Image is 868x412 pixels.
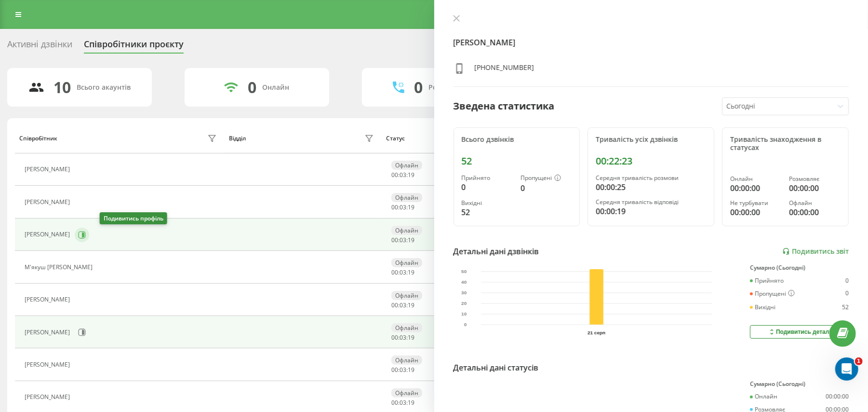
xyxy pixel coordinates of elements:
div: Онлайн [262,83,289,92]
span: 03 [400,268,406,276]
span: 19 [408,366,414,374]
div: Середня тривалість розмови [596,175,706,181]
text: 20 [461,301,467,306]
text: 40 [461,280,467,285]
span: 00 [391,236,398,244]
div: Розмовляють [428,83,475,92]
text: 21 серп [588,330,605,335]
div: Вихідні [750,304,775,311]
span: 03 [400,333,406,342]
span: 03 [400,236,406,244]
div: Зведена статистика [454,99,555,113]
div: Офлайн [789,200,841,206]
span: 03 [400,203,406,211]
div: Пропущені [750,290,795,298]
div: 0 [462,181,513,193]
div: Активні дзвінки [7,39,72,54]
text: 30 [461,290,467,296]
div: 0 [521,182,572,194]
div: 0 [845,290,849,298]
a: Подивитись звіт [782,247,849,256]
div: Статус [386,135,405,142]
div: 00:22:23 [596,155,706,167]
div: Всього акаунтів [77,83,131,92]
div: Середня тривалість відповіді [596,199,706,206]
h4: [PERSON_NAME] [454,37,849,48]
div: Сумарно (Сьогодні) [750,264,849,271]
div: 00:00:19 [596,206,706,217]
div: : : [391,237,414,244]
span: 00 [391,268,398,276]
span: 00 [391,301,398,309]
div: : : [391,172,414,179]
div: Офлайн [391,291,422,300]
span: 00 [391,366,398,374]
div: Прийнято [750,277,784,284]
div: Тривалість знаходження в статусах [730,136,841,152]
span: 00 [391,333,398,342]
div: [PERSON_NAME] [25,329,72,336]
div: : : [391,334,414,341]
div: : : [391,204,414,211]
div: Співробітники проєкту [84,39,184,54]
span: 00 [391,203,398,211]
span: 19 [408,203,414,211]
div: 00:00:25 [596,181,706,193]
div: Офлайн [391,226,422,235]
div: Сумарно (Сьогодні) [750,381,849,387]
text: 0 [464,322,467,328]
div: [PERSON_NAME] [25,394,72,400]
div: 52 [842,304,849,311]
div: Офлайн [391,161,422,170]
div: Подивитись деталі [768,328,831,336]
div: : : [391,302,414,309]
span: 00 [391,171,398,179]
text: 50 [461,269,467,274]
div: 0 [414,78,423,96]
text: 10 [461,312,467,317]
div: 0 [845,277,849,284]
div: Тривалість усіх дзвінків [596,136,706,144]
div: : : [391,269,414,276]
div: Офлайн [391,356,422,365]
div: Розмовляє [789,176,841,182]
span: 19 [408,171,414,179]
div: 52 [462,206,513,218]
span: 19 [408,398,414,407]
div: 00:00:00 [789,206,841,218]
div: Не турбувати [730,200,781,206]
div: 00:00:00 [730,206,781,218]
span: 03 [400,366,406,374]
div: : : [391,399,414,406]
div: 10 [54,78,71,96]
span: 1 [855,357,863,365]
div: 0 [248,78,256,96]
div: 00:00:00 [826,393,849,400]
div: Онлайн [730,176,781,182]
span: 19 [408,268,414,276]
div: 52 [462,155,572,167]
div: [PERSON_NAME] [25,166,72,173]
div: Онлайн [750,393,777,400]
div: Відділ [229,135,246,142]
iframe: Intercom live chat [835,357,858,381]
div: М'якуш [PERSON_NAME] [25,264,95,271]
span: 19 [408,333,414,342]
span: 03 [400,171,406,179]
div: Детальні дані дзвінків [454,246,539,257]
span: 19 [408,236,414,244]
div: Подивитись профіль [100,212,167,224]
div: [PERSON_NAME] [25,361,72,368]
div: Пропущені [521,175,572,182]
button: Подивитись деталі [750,325,849,339]
span: 19 [408,301,414,309]
div: Співробітник [19,135,57,142]
div: [PERSON_NAME] [25,296,72,303]
div: Вихідні [462,200,513,206]
div: [PERSON_NAME] [25,231,72,238]
div: Офлайн [391,258,422,267]
div: [PERSON_NAME] [25,199,72,206]
span: 03 [400,398,406,407]
div: Офлайн [391,323,422,332]
span: 03 [400,301,406,309]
